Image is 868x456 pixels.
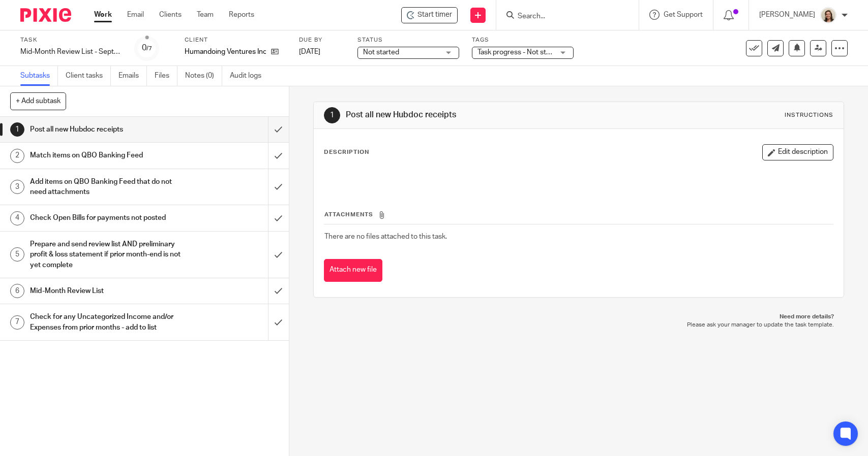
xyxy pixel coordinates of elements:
small: /7 [146,46,152,51]
label: Due by [299,36,345,44]
a: Audit logs [230,66,269,86]
a: Notes (0) [185,66,222,86]
p: Need more details? [323,313,833,321]
div: Humandoing Ventures Inc. - Mid-Month Review List - September [401,7,458,23]
h1: Prepare and send review list AND preliminary profit & loss statement if prior month-end is not ye... [30,237,182,273]
span: There are no files attached to this task. [324,233,447,240]
label: Task [20,36,122,44]
button: Attach new file [324,259,382,282]
span: Get Support [664,11,703,18]
label: Client [185,36,286,44]
div: 1 [10,122,24,137]
h1: Add items on QBO Banking Feed that do not need attachments [30,174,182,200]
a: Work [94,10,112,20]
div: 7 [10,315,24,330]
span: Attachments [324,212,373,217]
div: 6 [10,284,24,298]
h1: Post all new Hubdoc receipts [346,110,601,120]
img: Morgan.JPG [820,7,836,23]
a: Team [197,10,214,20]
div: Instructions [785,111,833,119]
span: [DATE] [299,48,320,55]
label: Tags [472,36,574,44]
button: Edit description [762,144,833,160]
img: Pixie [20,8,71,22]
a: Clients [159,10,182,20]
div: 1 [324,107,340,123]
a: Reports [229,10,254,20]
a: Subtasks [20,66,58,86]
a: Client tasks [66,66,111,86]
span: Not started [363,49,399,56]
input: Search [517,12,608,21]
div: 0 [142,42,152,54]
button: + Add subtask [10,92,66,110]
span: Start timer [417,10,452,20]
h1: Mid-Month Review List [30,283,182,299]
p: Description [324,148,369,156]
div: Mid-Month Review List - September [20,47,122,57]
p: [PERSON_NAME] [759,10,815,20]
span: Task progress - Not started + 2 [477,49,574,56]
h1: Check Open Bills for payments not posted [30,210,182,225]
a: Emails [118,66,147,86]
p: Humandoing Ventures Inc. [185,47,266,57]
h1: Check for any Uncategorized Income and/or Expenses from prior months - add to list [30,309,182,335]
a: Email [127,10,144,20]
h1: Post all new Hubdoc receipts [30,122,182,137]
div: 5 [10,247,24,262]
div: 3 [10,180,24,194]
div: 2 [10,149,24,163]
h1: Match items on QBO Banking Feed [30,148,182,163]
p: Please ask your manager to update the task template. [323,321,833,329]
div: 4 [10,211,24,225]
a: Files [155,66,177,86]
label: Status [357,36,459,44]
